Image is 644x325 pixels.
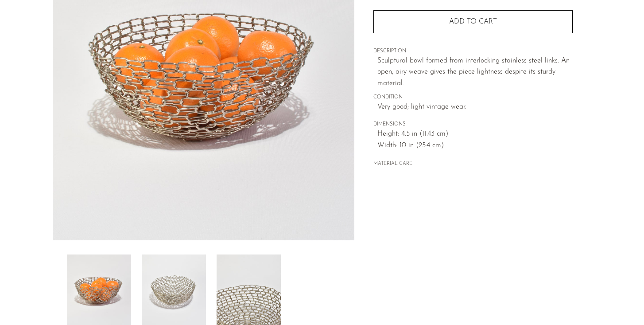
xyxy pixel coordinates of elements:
[377,102,573,113] span: Very good; light vintage wear.
[377,140,573,152] span: Width: 10 in (25.4 cm)
[373,121,573,129] span: DIMENSIONS
[373,47,573,55] span: DESCRIPTION
[373,161,412,168] button: MATERIAL CARE
[373,10,573,33] button: Add to cart
[377,129,573,140] span: Height: 4.5 in (11.43 cm)
[377,55,573,90] p: Sculptural bowl formed from interlocking stainless steel links. An open, airy weave gives the pie...
[373,94,573,102] span: CONDITION
[449,18,497,25] span: Add to cart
